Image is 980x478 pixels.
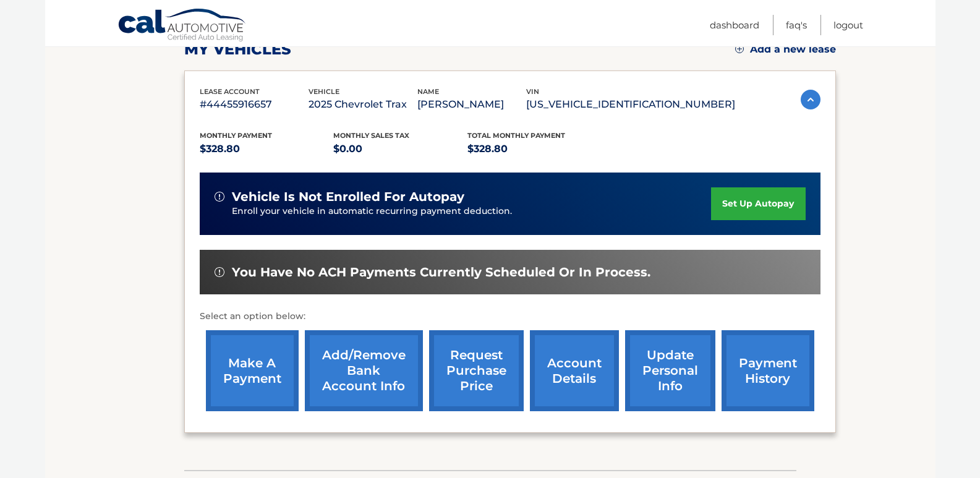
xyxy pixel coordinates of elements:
a: Logout [833,15,863,35]
a: Add/Remove bank account info [305,330,423,411]
a: Add a new lease [735,43,836,56]
span: name [417,87,439,96]
img: alert-white.svg [215,192,224,202]
span: vehicle is not enrolled for autopay [232,189,464,205]
p: $328.80 [200,140,334,158]
a: update personal info [625,330,715,411]
a: FAQ's [786,15,807,35]
span: Monthly sales Tax [333,131,409,140]
a: Dashboard [710,15,759,35]
span: lease account [200,87,260,96]
img: add.svg [735,45,744,53]
span: vehicle [309,87,339,96]
a: Cal Automotive [117,8,247,44]
img: alert-white.svg [215,267,224,277]
h2: my vehicles [184,40,291,59]
p: Select an option below: [200,309,820,324]
span: Monthly Payment [200,131,272,140]
p: $328.80 [467,140,602,158]
p: 2025 Chevrolet Trax [309,96,417,113]
img: accordion-active.svg [801,90,820,109]
a: set up autopay [711,187,805,220]
a: make a payment [206,330,299,411]
a: account details [530,330,619,411]
a: request purchase price [429,330,524,411]
p: $0.00 [333,140,467,158]
span: You have no ACH payments currently scheduled or in process. [232,265,650,280]
span: vin [526,87,539,96]
a: payment history [722,330,814,411]
p: [PERSON_NAME] [417,96,526,113]
span: Total Monthly Payment [467,131,565,140]
p: Enroll your vehicle in automatic recurring payment deduction. [232,205,712,218]
p: #44455916657 [200,96,309,113]
p: [US_VEHICLE_IDENTIFICATION_NUMBER] [526,96,735,113]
